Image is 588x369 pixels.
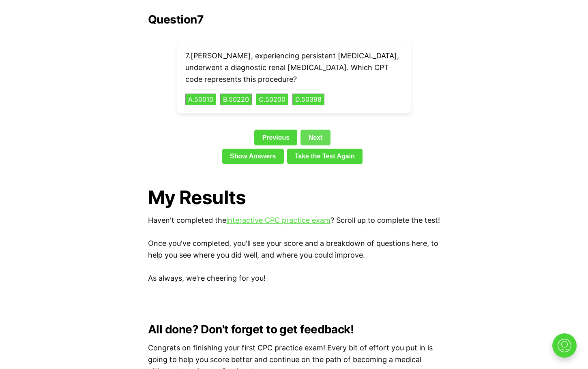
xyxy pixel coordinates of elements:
[226,216,330,224] a: interactive CPC practice exam
[148,187,440,208] h1: My Results
[148,273,440,284] p: As always, we're cheering for you!
[292,94,324,106] button: D.50398
[148,238,440,261] p: Once you've completed, you'll see your score and a breakdown of questions here, to help you see w...
[287,149,363,164] a: Take the Test Again
[148,323,440,336] h2: All done? Don't forget to get feedback!
[222,149,284,164] a: Show Answers
[545,329,588,369] iframe: portal-trigger
[148,13,440,26] h2: Question 7
[185,94,216,106] button: A.50010
[254,130,297,145] a: Previous
[185,50,403,85] p: 7 . [PERSON_NAME], experiencing persistent [MEDICAL_DATA], underwent a diagnostic renal [MEDICAL_...
[300,130,330,145] a: Next
[256,94,288,106] button: C.50200
[220,94,252,106] button: B.50220
[148,215,440,226] p: Haven't completed the ? Scroll up to complete the test!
